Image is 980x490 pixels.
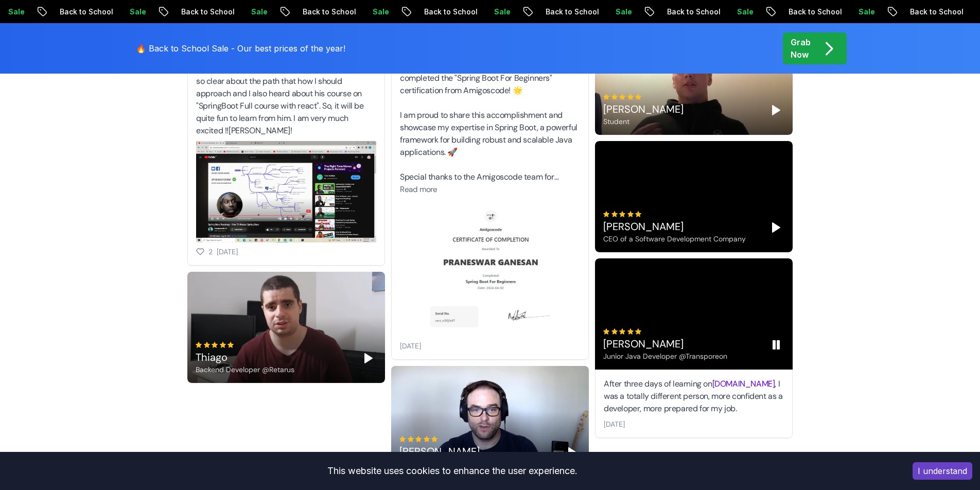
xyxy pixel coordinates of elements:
[400,184,437,195] span: Read more
[657,7,727,17] p: Back to School
[8,460,897,482] div: This website uses cookies to enhance the user experience.
[399,444,493,459] div: [PERSON_NAME]
[603,116,684,127] div: Student
[196,364,294,375] div: Backend Developer @Retarus
[900,7,970,17] p: Back to School
[196,50,376,137] div: [DATE], I learned about the Roadmap of SpringBoot from . He had made me so clear about the path t...
[360,350,377,366] button: Play
[849,7,882,17] p: Sale
[603,351,727,361] div: Junior Java Developer @Transporeon
[604,378,784,415] div: After three days of learning on , I was a totally different person, more confident as a developer...
[913,462,972,480] button: Accept cookies
[136,42,345,55] p: 🔥 Back to School Sale - Our best prices of the year!
[400,60,580,183] div: 🎉 Excited to announce that I have successfully completed the "Spring Boot For Beginners" certific...
[363,7,396,17] p: Sale
[171,7,241,17] p: Back to School
[768,219,784,236] button: Play
[400,184,437,196] button: Read more
[196,350,294,364] div: Thiago
[603,234,746,244] div: CEO of a Software Development Company
[603,219,746,234] div: [PERSON_NAME]
[50,7,120,17] p: Back to School
[217,247,238,257] div: [DATE]
[604,419,625,429] div: [DATE]
[564,444,581,461] button: Play
[400,200,580,337] img: No alternative text description for this image
[779,7,849,17] p: Back to School
[293,7,363,17] p: Back to School
[120,7,153,17] p: Sale
[603,337,727,351] div: [PERSON_NAME]
[536,7,606,17] p: Back to School
[768,337,784,353] button: Pause
[241,7,274,17] p: Sale
[712,378,775,389] a: [DOMAIN_NAME]
[208,247,213,257] div: 2
[603,102,684,116] div: [PERSON_NAME]
[606,7,639,17] p: Sale
[768,102,784,118] button: Play
[791,36,811,61] p: Grab Now
[414,7,484,17] p: Back to School
[400,341,421,351] div: [DATE]
[484,7,517,17] p: Sale
[727,7,760,17] p: Sale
